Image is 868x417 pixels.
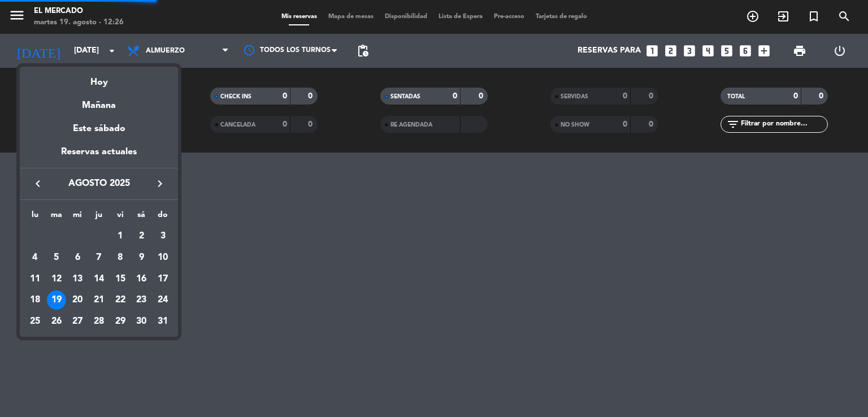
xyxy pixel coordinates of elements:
[111,248,130,267] div: 8
[24,208,46,226] th: lunes
[89,312,108,331] div: 28
[152,311,173,332] td: 31 de agosto de 2025
[25,290,45,310] div: 18
[88,208,110,226] th: jueves
[67,208,88,226] th: miércoles
[68,290,87,310] div: 20
[132,270,151,289] div: 16
[46,247,67,268] td: 5 de agosto de 2025
[67,268,88,290] td: 13 de agosto de 2025
[131,208,153,226] th: sábado
[28,176,48,191] button: keyboard_arrow_left
[24,311,46,332] td: 25 de agosto de 2025
[88,311,110,332] td: 28 de agosto de 2025
[152,208,173,226] th: domingo
[47,270,66,289] div: 12
[131,268,153,290] td: 16 de agosto de 2025
[48,176,150,191] span: agosto 2025
[132,290,151,310] div: 23
[47,312,66,331] div: 26
[24,247,46,268] td: 4 de agosto de 2025
[110,225,131,247] td: 1 de agosto de 2025
[25,248,45,267] div: 4
[31,177,45,190] i: keyboard_arrow_left
[132,227,151,246] div: 2
[153,270,172,289] div: 17
[24,268,46,290] td: 11 de agosto de 2025
[110,208,131,226] th: viernes
[88,289,110,311] td: 21 de agosto de 2025
[20,113,178,145] div: Este sábado
[131,289,153,311] td: 23 de agosto de 2025
[131,225,153,247] td: 2 de agosto de 2025
[24,289,46,311] td: 18 de agosto de 2025
[88,268,110,290] td: 14 de agosto de 2025
[111,312,130,331] div: 29
[20,67,178,90] div: Hoy
[67,311,88,332] td: 27 de agosto de 2025
[46,289,67,311] td: 19 de agosto de 2025
[150,176,170,191] button: keyboard_arrow_right
[110,311,131,332] td: 29 de agosto de 2025
[46,208,67,226] th: martes
[24,225,110,247] td: AGO.
[153,248,172,267] div: 10
[25,270,45,289] div: 11
[111,227,130,246] div: 1
[89,248,108,267] div: 7
[152,225,173,247] td: 3 de agosto de 2025
[153,177,167,190] i: keyboard_arrow_right
[131,247,153,268] td: 9 de agosto de 2025
[153,312,172,331] div: 31
[153,227,172,246] div: 3
[110,268,131,290] td: 15 de agosto de 2025
[88,247,110,268] td: 7 de agosto de 2025
[89,290,108,310] div: 21
[89,270,108,289] div: 14
[68,312,87,331] div: 27
[110,247,131,268] td: 8 de agosto de 2025
[25,312,45,331] div: 25
[153,290,172,310] div: 24
[67,247,88,268] td: 6 de agosto de 2025
[46,311,67,332] td: 26 de agosto de 2025
[20,145,178,168] div: Reservas actuales
[47,248,66,267] div: 5
[152,289,173,311] td: 24 de agosto de 2025
[68,270,87,289] div: 13
[47,290,66,310] div: 19
[132,312,151,331] div: 30
[46,268,67,290] td: 12 de agosto de 2025
[110,289,131,311] td: 22 de agosto de 2025
[152,268,173,290] td: 17 de agosto de 2025
[111,270,130,289] div: 15
[132,248,151,267] div: 9
[152,247,173,268] td: 10 de agosto de 2025
[67,289,88,311] td: 20 de agosto de 2025
[20,90,178,113] div: Mañana
[111,290,130,310] div: 22
[131,311,153,332] td: 30 de agosto de 2025
[68,248,87,267] div: 6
